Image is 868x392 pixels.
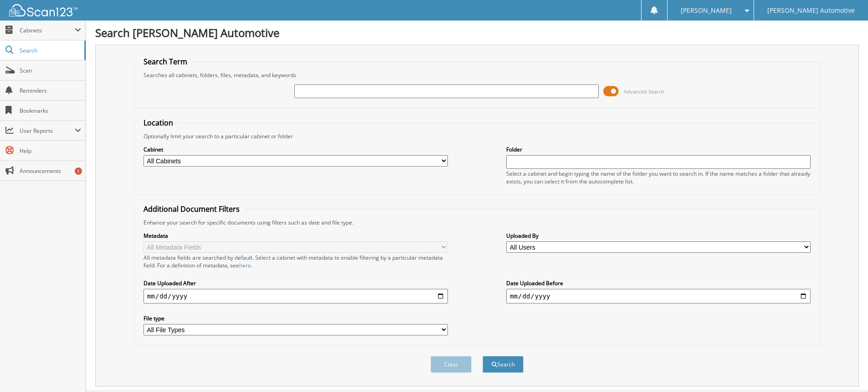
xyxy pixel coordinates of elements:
[20,47,80,54] span: Search
[767,8,855,13] span: [PERSON_NAME] Automotive
[75,167,82,175] div: 1
[20,147,81,155] span: Help
[20,67,81,74] span: Scan
[506,279,811,287] label: Date Uploaded Before
[139,204,244,214] legend: Additional Document Filters
[9,4,77,16] img: scan123-logo-white.svg
[20,26,75,34] span: Cabinets
[144,254,448,269] div: All metadata fields are searched by default. Select a cabinet with metadata to enable filtering b...
[139,57,192,67] legend: Search Term
[624,88,664,95] span: Advanced Search
[144,232,448,240] label: Metadata
[506,146,811,153] label: Folder
[95,25,859,40] h1: Search [PERSON_NAME] Automotive
[239,261,251,269] a: here
[20,167,81,175] span: Announcements
[144,289,448,303] input: start
[681,8,732,13] span: [PERSON_NAME]
[20,107,81,115] span: Bookmarks
[506,232,811,240] label: Uploaded By
[506,289,811,303] input: end
[20,127,75,135] span: User Reports
[483,356,524,373] button: Search
[144,146,448,153] label: Cabinet
[144,279,448,287] label: Date Uploaded After
[139,118,178,128] legend: Location
[506,170,811,185] div: Select a cabinet and begin typing the name of the folder you want to search in. If the name match...
[139,132,815,140] div: Optionally limit your search to a particular cabinet or folder
[431,356,472,373] button: Clear
[139,71,815,79] div: Searches all cabinets, folders, files, metadata, and keywords
[20,87,81,94] span: Reminders
[144,314,448,322] label: File type
[139,219,815,226] div: Enhance your search for specific documents using filters such as date and file type.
